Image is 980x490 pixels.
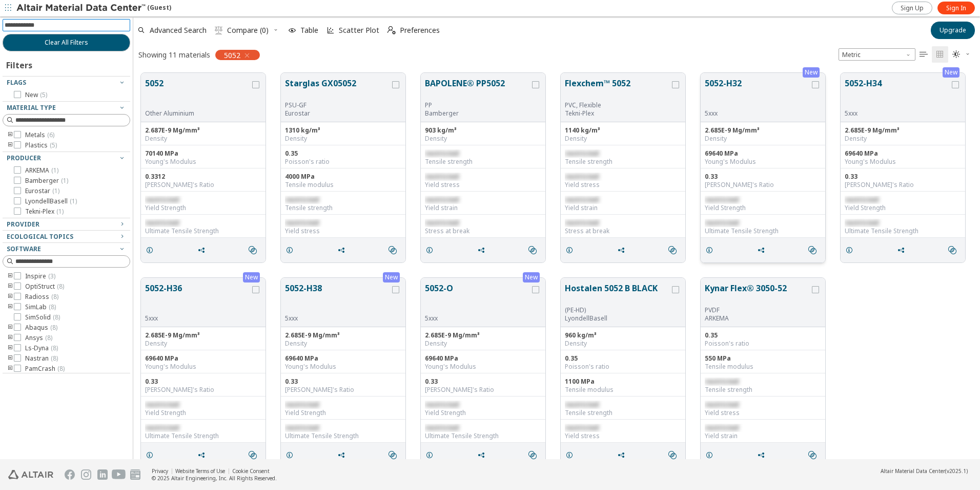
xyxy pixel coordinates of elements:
span: restricted [145,423,179,432]
button: Similar search [664,445,685,465]
button: Details [701,240,722,260]
i:  [808,451,816,459]
span: Inspire [25,272,55,280]
div: Tensile modulus [565,386,681,394]
p: Eurostar [285,109,390,118]
button: Details [561,240,582,260]
button: Similar search [804,240,825,260]
div: 960 kg/m³ [565,331,681,340]
span: restricted [565,195,599,204]
div: Stress at break [565,227,681,235]
span: Compare (0) [227,27,269,34]
span: ARKEMA [25,166,58,175]
div: 5xxx [145,314,250,323]
span: restricted [565,218,599,227]
i:  [936,50,944,59]
div: Tensile modulus [285,181,401,189]
img: Altair Material Data Center [16,3,147,13]
button: Clear All Filters [3,34,130,51]
span: restricted [425,400,459,409]
div: PVC, Flexible [565,101,670,109]
button: Theme [948,46,975,63]
div: PVDF [705,306,810,314]
div: Yield strain [565,204,681,212]
span: restricted [845,195,879,204]
button: Flexchem™ 5052 [565,77,670,101]
div: 1100 MPa [565,378,681,386]
i: toogle group [7,131,14,139]
div: Density [145,340,261,348]
div: 0.33 [425,378,541,386]
button: Similar search [664,240,685,260]
div: [PERSON_NAME]'s Ratio [145,386,261,394]
img: Altair Engineering [8,470,53,479]
button: Similar search [804,445,825,465]
button: 5052-H36 [145,282,250,314]
div: Young's Modulus [145,158,261,166]
div: Tensile strength [705,386,821,394]
div: (PE-HD) [565,306,670,314]
i:  [668,451,677,459]
div: 2.685E-9 Mg/mm³ [425,331,541,340]
div: 0.33 [845,173,961,181]
button: Details [281,240,302,260]
span: SimSolid [25,313,60,322]
a: Sign In [937,2,975,14]
button: Share [892,240,914,260]
button: Details [281,445,302,465]
span: restricted [705,400,739,409]
div: Yield strain [425,204,541,212]
button: Similar search [244,240,266,260]
span: Ansys [25,334,52,342]
div: grid [133,65,980,459]
span: ( 8 ) [51,354,58,363]
div: Tensile strength [565,158,681,166]
i:  [528,451,537,459]
i:  [920,50,928,59]
span: Ecological Topics [7,232,73,241]
div: 69640 MPa [425,354,541,363]
span: restricted [425,172,459,181]
div: 70140 MPa [145,149,261,158]
div: Ultimate Tensile Strength [145,227,261,235]
button: Tile View [932,46,948,63]
div: © 2025 Altair Engineering, Inc. All Rights Reserved. [152,475,277,482]
span: Abaqus [25,324,57,332]
span: Advanced Search [150,27,207,34]
i:  [528,246,537,254]
button: Hostalen 5052 B BLACK [565,282,670,306]
span: ( 8 ) [50,323,57,332]
span: 5052 [224,50,240,60]
div: 0.3312 [145,173,261,181]
div: 0.33 [705,173,821,181]
button: Software [3,243,130,255]
button: Material Type [3,102,130,114]
button: Share [752,445,774,465]
div: Density [425,135,541,143]
div: Yield stress [285,227,401,235]
i: toogle group [7,365,14,373]
span: ( 1 ) [70,197,77,205]
span: restricted [285,423,319,432]
a: Sign Up [892,2,932,14]
span: Eurostar [25,187,59,195]
span: Radioss [25,293,58,301]
div: PSU-GF [285,101,390,109]
div: [PERSON_NAME]'s Ratio [705,181,821,189]
button: Similar search [384,240,405,260]
div: Poisson's ratio [285,158,401,166]
button: Upgrade [931,22,975,39]
button: Similar search [524,445,545,465]
div: 2.685E-9 Mg/mm³ [285,331,401,340]
i:  [389,451,397,459]
span: restricted [285,195,319,204]
a: Website Terms of Use [175,467,225,475]
button: 5052-H34 [845,77,950,109]
div: New [803,67,820,78]
div: 550 MPa [705,354,821,363]
span: LyondellBasell [25,197,77,205]
button: Similar search [524,240,545,260]
span: Provider [7,220,39,229]
span: ( 8 ) [49,303,56,311]
i:  [668,246,677,254]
